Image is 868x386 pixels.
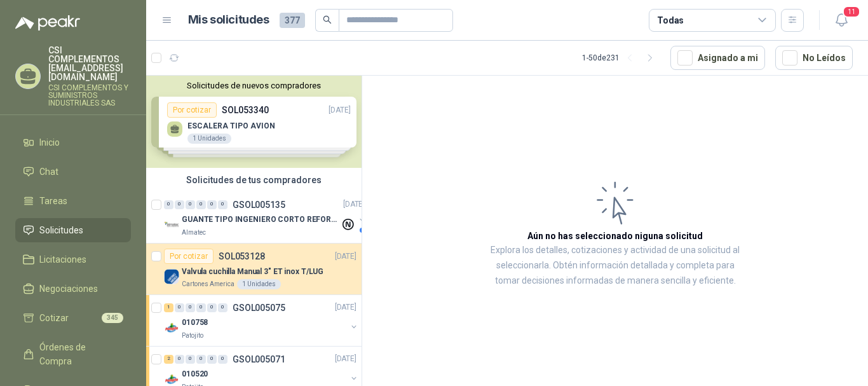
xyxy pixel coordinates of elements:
[182,214,340,226] p: GUANTE TIPO INGENIERO CORTO REFORZADO
[164,355,173,364] div: 2
[39,252,86,266] span: Licitaciones
[323,15,332,24] span: search
[15,218,131,242] a: Solicitudes
[39,340,119,368] span: Órdenes de Compra
[233,200,285,209] p: GSOL005135
[164,200,173,209] div: 0
[164,217,179,233] img: Company Logo
[146,76,362,168] div: Solicitudes de nuevos compradoresPor cotizarSOL053340[DATE] ESCALERA TIPO AVION1 UnidadesPor coti...
[175,355,184,364] div: 0
[182,317,208,329] p: 010758
[182,369,208,381] p: 010520
[196,355,206,364] div: 0
[15,160,131,184] a: Chat
[335,251,356,263] p: [DATE]
[39,194,67,208] span: Tareas
[39,223,83,237] span: Solicitudes
[489,243,741,289] p: Explora los detalles, cotizaciones y actividad de una solicitud al seleccionarla. Obtén informaci...
[186,200,195,209] div: 0
[102,313,123,323] span: 345
[657,13,684,27] div: Todas
[151,81,356,90] button: Solicitudes de nuevos compradores
[335,354,356,366] p: [DATE]
[237,279,281,289] div: 1 Unidades
[39,311,69,325] span: Cotizar
[48,46,131,81] p: CSI COMPLEMENTOS [EMAIL_ADDRESS][DOMAIN_NAME]
[175,200,184,209] div: 0
[15,335,131,373] a: Órdenes de Compra
[218,355,227,364] div: 0
[15,306,131,330] a: Cotizar345
[186,303,195,312] div: 0
[182,331,203,341] p: Patojito
[39,165,58,179] span: Chat
[207,355,217,364] div: 0
[186,355,195,364] div: 0
[15,15,80,31] img: Logo peakr
[146,244,362,295] a: Por cotizarSOL053128[DATE] Company LogoValvula cuchilla Manual 3" ET inox T/LUGCartones America1 ...
[843,6,860,18] span: 11
[196,303,206,312] div: 0
[775,46,853,70] button: No Leídos
[146,168,362,192] div: Solicitudes de tus compradores
[39,282,98,296] span: Negociaciones
[39,135,60,149] span: Inicio
[182,228,206,238] p: Almatec
[582,48,660,68] div: 1 - 50 de 231
[207,303,217,312] div: 0
[670,46,765,70] button: Asignado a mi
[15,130,131,155] a: Inicio
[527,229,703,243] h3: Aún no has seleccionado niguna solicitud
[280,13,305,28] span: 377
[15,247,131,272] a: Licitaciones
[343,199,365,211] p: [DATE]
[164,303,173,312] div: 1
[188,11,269,29] h1: Mis solicitudes
[164,300,359,341] a: 1 0 0 0 0 0 GSOL005075[DATE] Company Logo010758Patojito
[48,84,131,107] p: CSI COMPLEMENTOS Y SUMINISTROS INDUSTRIALES SAS
[335,302,356,314] p: [DATE]
[218,200,227,209] div: 0
[15,277,131,301] a: Negociaciones
[15,189,131,213] a: Tareas
[207,200,217,209] div: 0
[164,197,367,238] a: 0 0 0 0 0 0 GSOL005135[DATE] Company LogoGUANTE TIPO INGENIERO CORTO REFORZADOAlmatec
[182,266,323,278] p: Valvula cuchilla Manual 3" ET inox T/LUG
[164,269,179,284] img: Company Logo
[164,249,214,264] div: Por cotizar
[182,279,234,289] p: Cartones America
[175,303,184,312] div: 0
[218,303,227,312] div: 0
[233,355,285,364] p: GSOL005071
[233,303,285,312] p: GSOL005075
[164,321,179,336] img: Company Logo
[830,9,853,32] button: 11
[219,252,265,261] p: SOL053128
[196,200,206,209] div: 0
